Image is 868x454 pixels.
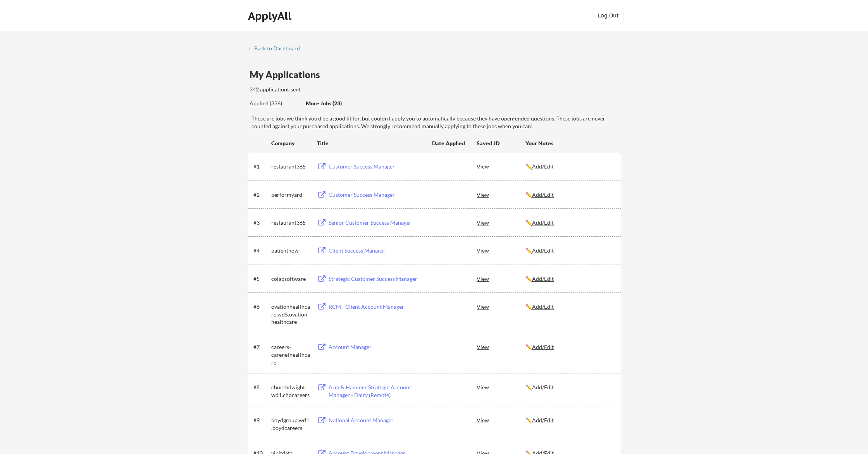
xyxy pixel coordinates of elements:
div: View [477,272,525,285]
div: ✏️ [525,383,614,391]
div: View [477,413,525,427]
div: ✏️ [525,219,614,227]
div: These are job applications we think you'd be a good fit for, but couldn't apply you to automatica... [306,100,363,108]
div: RCM - Client Account Manager [329,303,425,311]
div: View [477,215,525,229]
div: Applied (336) [250,100,300,107]
div: Title [317,139,425,147]
div: My Applications [250,70,326,79]
div: #1 [253,163,269,170]
div: ✏️ [525,191,614,199]
a: ← Back to Dashboard [248,45,306,53]
div: Arm & Hammer Strategic Account Manager - Dairy (Remote) [329,383,425,399]
u: Add/Edit [532,275,554,282]
div: ApplyAll [248,9,294,22]
div: restaurant365 [271,163,310,170]
div: Customer Success Manager [329,191,425,199]
div: patientnow [271,247,310,255]
div: #3 [253,219,269,227]
div: ✏️ [525,275,614,283]
div: View [477,380,525,394]
u: Add/Edit [532,417,554,423]
div: View [477,340,525,354]
u: Add/Edit [532,163,554,170]
div: #8 [253,383,269,391]
u: Add/Edit [532,247,554,254]
div: Account Manager [329,343,425,351]
div: View [477,299,525,313]
div: #2 [253,191,269,199]
div: restaurant365 [271,219,310,227]
div: #5 [253,275,269,283]
div: Date Applied [432,139,466,147]
div: Your Notes [525,139,614,147]
u: Add/Edit [532,219,554,226]
u: Add/Edit [532,384,554,390]
div: Customer Success Manager [329,163,425,170]
div: ✏️ [525,343,614,351]
div: colabsoftware [271,275,310,283]
div: careers-carenethealthcare [271,343,310,366]
div: churchdwight.wd1.chdcareers [271,383,310,399]
div: View [477,159,525,173]
div: These are jobs we think you'd be a good fit for, but couldn't apply you to automatically because ... [251,115,621,130]
div: ✏️ [525,416,614,424]
div: ✏️ [525,163,614,170]
div: View [477,243,525,257]
div: #6 [253,303,269,311]
div: More Jobs (23) [306,100,363,107]
div: #9 [253,416,269,424]
u: Add/Edit [532,344,554,350]
div: #4 [253,247,269,255]
div: ✏️ [525,303,614,311]
div: ovationhealthcare.wd5.ovationhealthcare [271,303,310,326]
u: Add/Edit [532,303,554,310]
div: View [477,187,525,201]
div: 342 applications sent [250,86,400,93]
div: ✏️ [525,247,614,255]
div: Strategic Customer Success Manager [329,275,425,283]
div: These are all the jobs you've been applied to so far. [250,100,300,108]
u: Add/Edit [532,191,554,198]
div: #7 [253,343,269,351]
div: Company [271,139,310,147]
div: Client Success Manager [329,247,425,255]
div: performyard [271,191,310,199]
div: Senior Customer Success Manager [329,219,425,227]
div: ← Back to Dashboard [248,46,306,51]
button: Log Out [593,8,624,23]
div: Saved JD [477,136,525,150]
div: boydgroup.wd1.boydcareers [271,416,310,432]
div: National Account Manager [329,416,425,424]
